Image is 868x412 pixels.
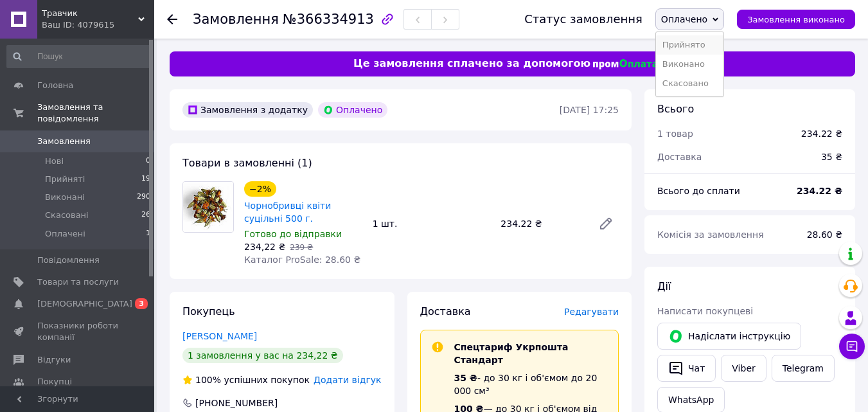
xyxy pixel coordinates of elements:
[801,127,842,140] div: 234.22 ₴
[37,276,119,288] span: Товари та послуги
[839,334,865,359] button: Чат з покупцем
[182,348,343,363] div: 1 замовлення у вас на 234,22 ₴
[747,15,845,24] span: Замовлення виконано
[657,103,694,115] span: Всього
[495,215,588,233] div: 234.22 ₴
[194,397,279,409] div: [PHONE_NUMBER]
[657,355,716,382] button: Чат
[45,228,85,240] span: Оплачені
[721,355,766,382] a: Viber
[244,242,285,252] span: 234,22 ₴
[661,14,707,24] span: Оплачено
[167,13,177,26] div: Повернутися назад
[564,307,619,317] span: Редагувати
[593,211,619,237] a: Редагувати
[45,192,85,203] span: Виконані
[37,80,73,91] span: Головна
[182,373,310,386] div: успішних покупок
[183,182,233,232] img: Чорнобривці квіти суцільні 500 г.
[813,143,850,171] div: 35 ₴
[454,372,608,397] div: - до 30 кг і об'ємом до 20 000 см³
[135,298,148,309] span: 3
[6,45,152,68] input: Пошук
[146,156,150,167] span: 0
[42,8,138,19] span: Травчик
[182,305,235,318] span: Покупець
[420,305,471,318] span: Доставка
[368,215,496,233] div: 1 шт.
[772,355,835,382] a: Telegram
[737,10,855,29] button: Замовлення виконано
[193,12,279,27] span: Замовлення
[141,210,150,221] span: 26
[290,243,313,252] span: 239 ₴
[657,323,801,350] button: Надіслати інструкцію
[283,12,374,27] span: №366334913
[146,228,150,240] span: 1
[656,35,723,55] li: Прийнято
[137,192,150,203] span: 290
[141,174,150,185] span: 19
[560,105,619,115] time: [DATE] 17:25
[37,320,119,343] span: Показники роботи компанії
[353,57,590,71] span: Це замовлення сплачено за допомогою
[657,306,753,316] span: Написати покупцеві
[195,375,221,385] span: 100%
[244,229,342,239] span: Готово до відправки
[244,181,276,197] div: −2%
[657,152,702,162] span: Доставка
[454,373,477,383] span: 35 ₴
[656,55,723,74] li: Виконано
[182,102,313,118] div: Замовлення з додатку
[656,74,723,93] li: Скасовано
[657,186,740,196] span: Всього до сплати
[45,156,64,167] span: Нові
[45,174,85,185] span: Прийняті
[37,354,71,366] span: Відгуки
[37,298,132,310] span: [DEMOGRAPHIC_DATA]
[45,210,89,221] span: Скасовані
[657,129,693,139] span: 1 товар
[657,280,671,292] span: Дії
[244,201,331,224] a: Чорнобривці квіти суцільні 500 г.
[797,186,842,196] b: 234.22 ₴
[182,331,257,341] a: [PERSON_NAME]
[37,102,154,125] span: Замовлення та повідомлення
[244,255,360,265] span: Каталог ProSale: 28.60 ₴
[37,136,91,147] span: Замовлення
[807,229,842,240] span: 28.60 ₴
[42,19,154,31] div: Ваш ID: 4079615
[37,255,100,266] span: Повідомлення
[182,157,312,169] span: Товари в замовленні (1)
[314,375,381,385] span: Додати відгук
[657,229,764,240] span: Комісія за замовлення
[524,13,642,26] div: Статус замовлення
[454,342,569,365] span: Спецтариф Укрпошта Стандарт
[318,102,387,118] div: Оплачено
[37,376,72,388] span: Покупці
